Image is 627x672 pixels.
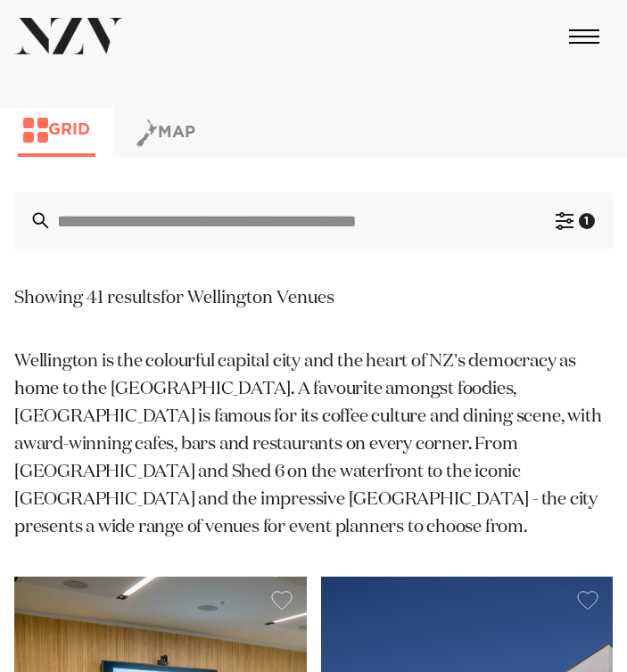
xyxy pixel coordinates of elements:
button: Grid [18,117,95,157]
div: Showing 41 results [14,284,334,312]
p: Wellington is the colourful capital city and the heart of NZ's democracy as home to the [GEOGRAPH... [14,348,613,541]
div: 1 [579,213,595,229]
button: 1 [538,193,613,249]
button: Map [131,117,201,157]
img: nzv-logo.png [14,18,123,54]
span: for Wellington Venues [161,289,334,307]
